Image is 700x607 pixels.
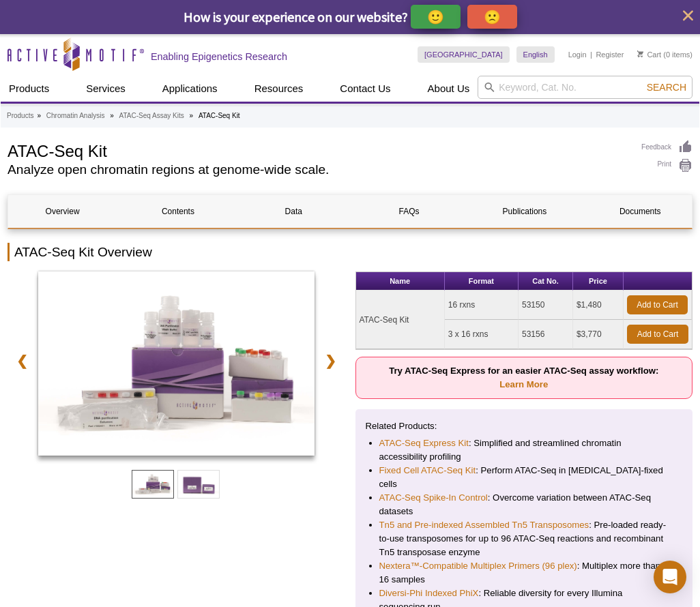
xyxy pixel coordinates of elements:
[478,76,692,99] input: Keyword, Cat. No.
[8,164,628,176] h2: Analyze open chromatin regions at genome-wide scale.
[355,195,463,228] a: FAQs
[641,158,692,173] a: Print
[379,491,488,505] a: ATAC-Seq Spike-In Control
[379,587,479,600] a: Diversi-Phi Indexed PhiX
[78,76,134,102] a: Services
[445,320,519,349] td: 3 x 16 rxns
[643,81,690,93] button: Search
[184,8,408,25] span: How is your experience on our website?
[418,46,510,63] a: [GEOGRAPHIC_DATA]
[356,291,445,349] td: ATAC-Seq Kit
[379,436,469,450] a: ATAC-Seq Express Kit
[46,110,105,122] a: Chromatin Analysis
[627,325,688,344] a: Add to Cart
[8,140,628,160] h1: ATAC-Seq Kit
[516,46,555,63] a: English
[637,46,692,63] li: (0 items)
[573,272,624,291] th: Price
[379,464,669,491] li: : Perform ATAC-Seq in [MEDICAL_DATA]-fixed cells
[379,464,476,477] a: Fixed Cell ATAC-Seq Kit
[596,50,624,59] a: Register
[366,419,683,433] p: Related Products:
[637,50,661,59] a: Cart
[110,112,114,119] li: »
[445,291,519,320] td: 16 rxns
[246,76,312,102] a: Resources
[568,50,587,59] a: Login
[332,76,398,102] a: Contact Us
[379,518,669,559] li: : Pre-loaded ready-to-use transposomes for up to 96 ATAC-Seq reactions and recombinant Tn5 transp...
[316,345,345,376] a: ❯
[654,561,686,593] div: Open Intercom Messenger
[239,195,348,228] a: Data
[379,518,589,532] a: Tn5 and Pre-indexed Assembled Tn5 Transposomes
[123,195,232,228] a: Contents
[573,291,624,320] td: $1,480
[627,295,688,314] a: Add to Cart
[586,195,695,228] a: Documents
[389,366,658,389] strong: Try ATAC-Seq Express for an easier ATAC-Seq assay workflow:
[637,50,643,57] img: Your Cart
[445,272,519,291] th: Format
[484,8,501,25] p: 🙁
[8,243,692,261] h2: ATAC-Seq Kit Overview
[190,112,194,119] li: »
[8,195,117,228] a: Overview
[38,271,315,456] img: ATAC-Seq Kit
[38,271,315,460] a: ATAC-Seq Kit
[379,436,669,464] li: : Simplified and streamlined chromatin accessibility profiling
[154,76,226,102] a: Applications
[519,291,573,320] td: 53150
[8,345,37,376] a: ❮
[199,112,240,119] li: ATAC-Seq Kit
[119,110,184,122] a: ATAC-Seq Assay Kits
[379,491,669,518] li: : Overcome variation between ATAC-Seq datasets
[573,320,624,349] td: $3,770
[499,379,548,389] a: Learn More
[379,559,669,587] li: : Multiplex more than 16 samples
[590,46,592,63] li: |
[356,272,445,291] th: Name
[1,76,57,102] a: Products
[470,195,579,228] a: Publications
[519,272,573,291] th: Cat No.
[641,140,692,155] a: Feedback
[647,82,686,93] span: Search
[379,559,577,573] a: Nextera™-Compatible Multiplex Primers (96 plex)
[151,50,287,63] h2: Enabling Epigenetics Research
[427,8,444,25] p: 🙂
[7,110,33,122] a: Products
[519,320,573,349] td: 53156
[680,7,697,24] button: close
[420,76,478,102] a: About Us
[37,112,41,119] li: »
